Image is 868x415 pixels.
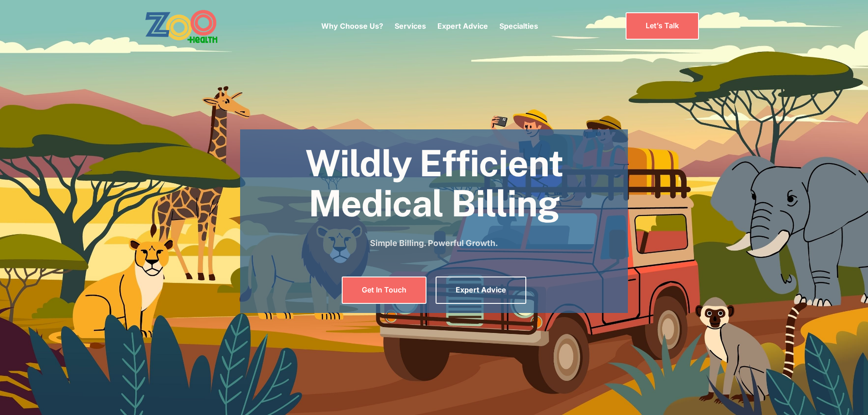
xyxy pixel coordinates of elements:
a: Why Choose Us? [321,21,383,31]
div: Services [395,7,426,45]
strong: Simple Billing. Powerful Growth. [370,238,498,248]
a: Expert Advice [437,21,488,31]
div: Specialties [499,7,538,45]
a: Specialties [499,21,538,31]
p: Services [395,20,426,31]
a: home [145,9,243,43]
a: Get In Touch [342,277,426,303]
h1: Wildly Efficient Medical Billing [240,143,628,223]
a: Expert Advice [436,277,526,303]
a: Let’s Talk [626,12,699,39]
